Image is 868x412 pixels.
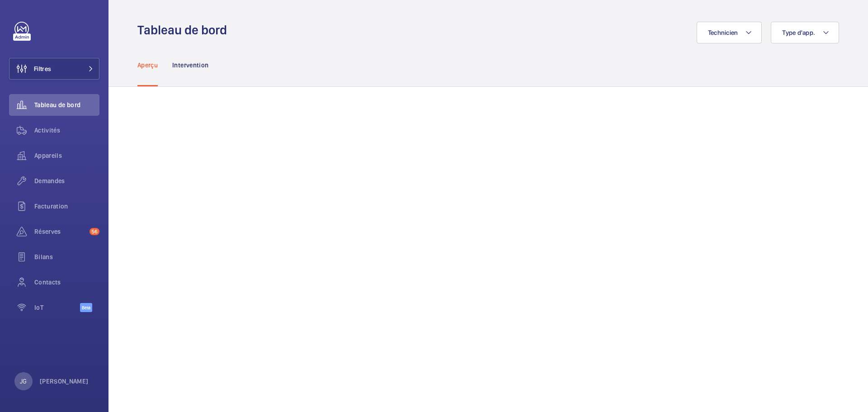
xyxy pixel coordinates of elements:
span: Facturation [34,202,99,211]
span: Appareils [34,151,99,160]
span: Type d'app. [782,29,815,36]
span: Technicien [708,29,738,36]
span: Activités [34,126,99,135]
span: Contacts [34,278,99,287]
span: Réserves [34,227,86,236]
p: Aperçu [137,61,158,70]
button: Technicien [697,22,762,43]
span: 56 [90,228,99,235]
span: Tableau de bord [34,100,99,109]
span: Demandes [34,176,99,185]
span: Filtres [34,64,51,73]
button: Type d'app. [771,22,839,43]
span: Bilans [34,252,99,261]
span: IoT [34,303,80,312]
p: JG [20,377,27,386]
button: Filtres [9,58,99,80]
span: Beta [80,303,92,312]
h1: Tableau de bord [137,22,232,38]
p: [PERSON_NAME] [40,377,89,386]
p: Intervention [172,61,208,70]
